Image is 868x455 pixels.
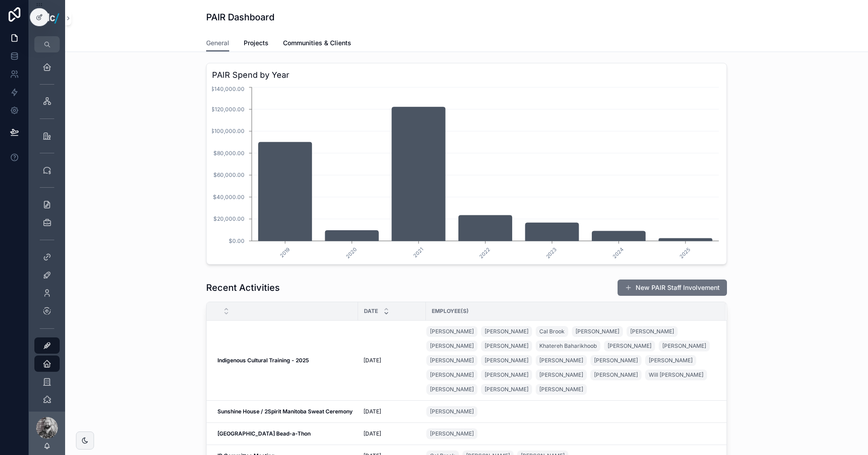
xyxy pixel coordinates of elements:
[594,357,638,364] span: [PERSON_NAME]
[430,328,474,335] span: [PERSON_NAME]
[364,308,378,315] span: Date
[217,357,353,364] a: Indigenous Cultural Training - 2025
[430,342,474,350] span: [PERSON_NAME]
[604,341,655,351] a: [PERSON_NAME]
[539,328,565,335] span: Cal Brook
[426,428,477,439] a: [PERSON_NAME]
[363,430,420,437] a: [DATE]
[206,35,229,52] a: General
[485,342,528,350] span: [PERSON_NAME]
[426,404,715,419] a: [PERSON_NAME]
[412,246,425,259] text: 2021
[430,408,474,415] span: [PERSON_NAME]
[662,342,706,350] span: [PERSON_NAME]
[211,106,245,113] tspan: $120,000.00
[430,357,474,364] span: [PERSON_NAME]
[217,430,311,437] strong: [GEOGRAPHIC_DATA] Bead-a-Thon
[645,355,696,366] a: [PERSON_NAME]
[206,281,280,294] h1: Recent Activities
[485,386,528,393] span: [PERSON_NAME]
[213,194,245,200] tspan: $40,000.00
[426,341,477,351] a: [PERSON_NAME]
[363,408,420,415] a: [DATE]
[430,386,474,393] span: [PERSON_NAME]
[426,427,715,441] a: [PERSON_NAME]
[430,430,474,437] span: [PERSON_NAME]
[217,357,309,364] strong: Indigenous Cultural Training - 2025
[536,370,587,380] a: [PERSON_NAME]
[211,85,245,92] tspan: $140,000.00
[217,408,353,415] a: Sunshine House / 2Spirit Manitoba Sweat Ceremony
[485,328,528,335] span: [PERSON_NAME]
[576,328,619,335] span: [PERSON_NAME]
[539,357,583,364] span: [PERSON_NAME]
[426,324,715,397] a: [PERSON_NAME][PERSON_NAME]Cal Brook[PERSON_NAME][PERSON_NAME][PERSON_NAME][PERSON_NAME]Khatereh B...
[649,371,703,379] span: Will [PERSON_NAME]
[536,341,600,351] a: Khatereh Baharikhoob
[244,35,269,53] a: Projects
[590,355,642,366] a: [PERSON_NAME]
[481,355,532,366] a: [PERSON_NAME]
[363,357,420,364] a: [DATE]
[649,357,693,364] span: [PERSON_NAME]
[539,371,583,379] span: [PERSON_NAME]
[344,246,358,260] text: 2020
[206,11,274,24] h1: PAIR Dashboard
[244,38,269,47] span: Projects
[539,386,583,393] span: [PERSON_NAME]
[481,384,532,395] a: [PERSON_NAME]
[279,246,292,259] text: 2019
[426,406,477,417] a: [PERSON_NAME]
[545,246,558,260] text: 2023
[611,246,625,260] text: 2024
[539,342,597,350] span: Khatereh Baharikhoob
[217,430,353,437] a: [GEOGRAPHIC_DATA] Bead-a-Thon
[630,328,674,335] span: [PERSON_NAME]
[536,355,587,366] a: [PERSON_NAME]
[485,371,528,379] span: [PERSON_NAME]
[608,342,651,350] span: [PERSON_NAME]
[481,341,532,351] a: [PERSON_NAME]
[678,246,692,260] text: 2025
[426,355,477,366] a: [PERSON_NAME]
[213,150,245,156] tspan: $80,000.00
[572,326,623,337] a: [PERSON_NAME]
[485,357,528,364] span: [PERSON_NAME]
[212,69,721,81] h3: PAIR Spend by Year
[363,430,381,437] span: [DATE]
[211,128,245,134] tspan: $100,000.00
[536,326,568,337] a: Cal Brook
[481,326,532,337] a: [PERSON_NAME]
[478,246,491,260] text: 2022
[363,357,381,364] span: [DATE]
[283,35,351,53] a: Communities & Clients
[29,52,65,412] div: scrollable content
[594,371,638,379] span: [PERSON_NAME]
[426,384,477,395] a: [PERSON_NAME]
[536,384,587,395] a: [PERSON_NAME]
[659,341,710,351] a: [PERSON_NAME]
[206,38,229,47] span: General
[426,370,477,380] a: [PERSON_NAME]
[645,370,707,380] a: Will [PERSON_NAME]
[432,308,469,315] span: Employee(s)
[430,371,474,379] span: [PERSON_NAME]
[426,326,477,337] a: [PERSON_NAME]
[213,215,245,222] tspan: $20,000.00
[590,370,642,380] a: [PERSON_NAME]
[283,38,351,47] span: Communities & Clients
[481,370,532,380] a: [PERSON_NAME]
[213,171,245,178] tspan: $60,000.00
[229,237,245,244] tspan: $0.00
[627,326,678,337] a: [PERSON_NAME]
[618,280,727,296] button: New PAIR Staff Involvement
[363,408,381,415] span: [DATE]
[212,85,721,259] div: chart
